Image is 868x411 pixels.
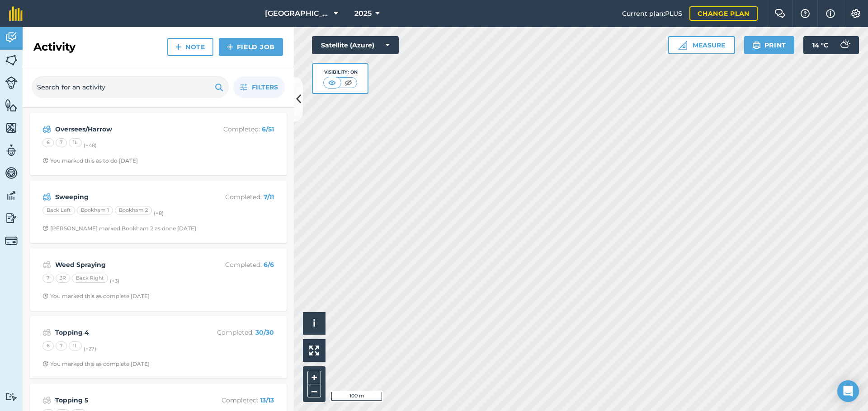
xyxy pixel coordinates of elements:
span: 14 ° C [812,36,828,54]
img: svg+xml;base64,PHN2ZyB4bWxucz0iaHR0cDovL3d3dy53My5vcmcvMjAwMC9zdmciIHdpZHRoPSI1MCIgaGVpZ2h0PSI0MC... [343,78,354,87]
strong: 7 / 11 [264,193,274,201]
img: Clock with arrow pointing clockwise [42,225,48,231]
button: Satellite (Azure) [312,36,399,54]
a: Weed SprayingCompleted: 6/673RBack Right(+3)Clock with arrow pointing clockwiseYou marked this as... [35,254,281,305]
a: Topping 4Completed: 30/30671L(+27)Clock with arrow pointing clockwiseYou marked this as complete ... [35,322,281,373]
img: Clock with arrow pointing clockwise [42,158,48,163]
p: Completed : [202,192,274,202]
button: + [307,371,321,384]
img: svg+xml;base64,PHN2ZyB4bWxucz0iaHR0cDovL3d3dy53My5vcmcvMjAwMC9zdmciIHdpZHRoPSI1MCIgaGVpZ2h0PSI0MC... [326,78,338,87]
button: Filters [233,76,285,98]
img: svg+xml;base64,PD94bWwgdmVyc2lvbj0iMS4wIiBlbmNvZGluZz0idXRmLTgiPz4KPCEtLSBHZW5lcmF0b3I6IEFkb2JlIE... [5,234,18,247]
input: Search for an activity [32,76,229,98]
span: [GEOGRAPHIC_DATA] [265,8,330,19]
div: 6 [42,341,54,350]
img: Ruler icon [678,41,687,50]
div: You marked this as complete [DATE] [42,360,150,368]
div: 3R [56,274,70,283]
a: SweepingCompleted: 7/11Back LeftBookham 1Bookham 2(+8)Clock with arrow pointing clockwise[PERSON_... [35,186,281,238]
img: svg+xml;base64,PD94bWwgdmVyc2lvbj0iMS4wIiBlbmNvZGluZz0idXRmLTgiPz4KPCEtLSBHZW5lcmF0b3I6IEFkb2JlIE... [42,327,51,338]
div: 7 [42,274,54,283]
strong: Weed Spraying [55,260,198,270]
a: Note [167,38,213,56]
div: 1L [69,341,82,350]
small: (+ 8 ) [154,210,164,216]
img: Clock with arrow pointing clockwise [42,361,48,367]
img: A question mark icon [800,9,811,18]
strong: 30 / 30 [255,328,274,336]
strong: Topping 5 [55,395,198,405]
strong: 6 / 51 [262,125,274,133]
strong: Topping 4 [55,327,198,337]
div: 6 [42,138,54,147]
img: svg+xml;base64,PHN2ZyB4bWxucz0iaHR0cDovL3d3dy53My5vcmcvMjAwMC9zdmciIHdpZHRoPSI1NiIgaGVpZ2h0PSI2MC... [5,53,18,67]
button: Print [744,36,795,54]
p: Completed : [202,327,274,337]
div: Open Intercom Messenger [837,380,859,402]
button: 14 °C [803,36,859,54]
img: svg+xml;base64,PD94bWwgdmVyc2lvbj0iMS4wIiBlbmNvZGluZz0idXRmLTgiPz4KPCEtLSBHZW5lcmF0b3I6IEFkb2JlIE... [5,76,18,89]
img: svg+xml;base64,PHN2ZyB4bWxucz0iaHR0cDovL3d3dy53My5vcmcvMjAwMC9zdmciIHdpZHRoPSI1NiIgaGVpZ2h0PSI2MC... [5,121,18,135]
img: A cog icon [850,9,861,18]
strong: Oversees/Harrow [55,124,198,134]
img: Four arrows, one pointing top left, one top right, one bottom right and the last bottom left [309,346,319,355]
img: svg+xml;base64,PD94bWwgdmVyc2lvbj0iMS4wIiBlbmNvZGluZz0idXRmLTgiPz4KPCEtLSBHZW5lcmF0b3I6IEFkb2JlIE... [835,36,854,54]
p: Completed : [202,124,274,134]
span: Filters [252,82,278,92]
a: Oversees/HarrowCompleted: 6/51671L(+48)Clock with arrow pointing clockwiseYou marked this as to d... [35,118,281,170]
button: – [307,384,321,397]
a: Field Job [219,38,283,56]
h2: Activity [33,40,75,54]
small: (+ 48 ) [84,142,97,149]
img: svg+xml;base64,PD94bWwgdmVyc2lvbj0iMS4wIiBlbmNvZGluZz0idXRmLTgiPz4KPCEtLSBHZW5lcmF0b3I6IEFkb2JlIE... [5,392,18,401]
img: svg+xml;base64,PD94bWwgdmVyc2lvbj0iMS4wIiBlbmNvZGluZz0idXRmLTgiPz4KPCEtLSBHZW5lcmF0b3I6IEFkb2JlIE... [42,395,51,406]
div: You marked this as complete [DATE] [42,293,150,300]
p: Completed : [202,395,274,405]
div: Back Right [72,274,108,283]
img: svg+xml;base64,PD94bWwgdmVyc2lvbj0iMS4wIiBlbmNvZGluZz0idXRmLTgiPz4KPCEtLSBHZW5lcmF0b3I6IEFkb2JlIE... [5,31,18,44]
div: Back Left [42,206,75,215]
img: Two speech bubbles overlapping with the left bubble in the forefront [774,9,785,18]
span: i [313,318,316,329]
img: svg+xml;base64,PHN2ZyB4bWxucz0iaHR0cDovL3d3dy53My5vcmcvMjAwMC9zdmciIHdpZHRoPSIxNyIgaGVpZ2h0PSIxNy... [826,8,835,19]
img: svg+xml;base64,PHN2ZyB4bWxucz0iaHR0cDovL3d3dy53My5vcmcvMjAwMC9zdmciIHdpZHRoPSI1NiIgaGVpZ2h0PSI2MC... [5,98,18,112]
div: [PERSON_NAME] marked Bookham 2 as done [DATE] [42,225,196,232]
div: 7 [56,138,67,147]
small: (+ 3 ) [110,278,119,284]
div: Bookham 2 [115,206,152,215]
div: 7 [56,341,67,350]
button: i [303,312,325,335]
img: Clock with arrow pointing clockwise [42,293,48,299]
img: svg+xml;base64,PD94bWwgdmVyc2lvbj0iMS4wIiBlbmNvZGluZz0idXRmLTgiPz4KPCEtLSBHZW5lcmF0b3I6IEFkb2JlIE... [5,189,18,202]
strong: 6 / 6 [264,261,274,269]
img: svg+xml;base64,PD94bWwgdmVyc2lvbj0iMS4wIiBlbmNvZGluZz0idXRmLTgiPz4KPCEtLSBHZW5lcmF0b3I6IEFkb2JlIE... [5,211,18,225]
img: svg+xml;base64,PD94bWwgdmVyc2lvbj0iMS4wIiBlbmNvZGluZz0idXRmLTgiPz4KPCEtLSBHZW5lcmF0b3I6IEFkb2JlIE... [42,259,51,270]
img: fieldmargin Logo [9,6,23,21]
img: svg+xml;base64,PHN2ZyB4bWxucz0iaHR0cDovL3d3dy53My5vcmcvMjAwMC9zdmciIHdpZHRoPSIxOSIgaGVpZ2h0PSIyNC... [752,40,761,51]
strong: 13 / 13 [260,396,274,404]
span: Current plan : PLUS [622,9,682,19]
a: Change plan [689,6,758,21]
p: Completed : [202,260,274,270]
span: 2025 [354,8,372,19]
img: svg+xml;base64,PHN2ZyB4bWxucz0iaHR0cDovL3d3dy53My5vcmcvMjAwMC9zdmciIHdpZHRoPSIxNCIgaGVpZ2h0PSIyNC... [227,42,233,52]
div: You marked this as to do [DATE] [42,157,138,164]
img: svg+xml;base64,PD94bWwgdmVyc2lvbj0iMS4wIiBlbmNvZGluZz0idXRmLTgiPz4KPCEtLSBHZW5lcmF0b3I6IEFkb2JlIE... [42,191,51,202]
img: svg+xml;base64,PHN2ZyB4bWxucz0iaHR0cDovL3d3dy53My5vcmcvMjAwMC9zdmciIHdpZHRoPSIxOSIgaGVpZ2h0PSIyNC... [215,82,223,93]
button: Measure [668,36,735,54]
img: svg+xml;base64,PHN2ZyB4bWxucz0iaHR0cDovL3d3dy53My5vcmcvMjAwMC9zdmciIHdpZHRoPSIxNCIgaGVpZ2h0PSIyNC... [175,42,182,52]
div: 1L [69,138,82,147]
strong: Sweeping [55,192,198,202]
div: Bookham 1 [77,206,113,215]
small: (+ 27 ) [84,346,96,352]
img: svg+xml;base64,PD94bWwgdmVyc2lvbj0iMS4wIiBlbmNvZGluZz0idXRmLTgiPz4KPCEtLSBHZW5lcmF0b3I6IEFkb2JlIE... [5,166,18,180]
div: Visibility: On [323,69,358,76]
img: svg+xml;base64,PD94bWwgdmVyc2lvbj0iMS4wIiBlbmNvZGluZz0idXRmLTgiPz4KPCEtLSBHZW5lcmF0b3I6IEFkb2JlIE... [5,144,18,157]
img: svg+xml;base64,PD94bWwgdmVyc2lvbj0iMS4wIiBlbmNvZGluZz0idXRmLTgiPz4KPCEtLSBHZW5lcmF0b3I6IEFkb2JlIE... [42,124,51,135]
